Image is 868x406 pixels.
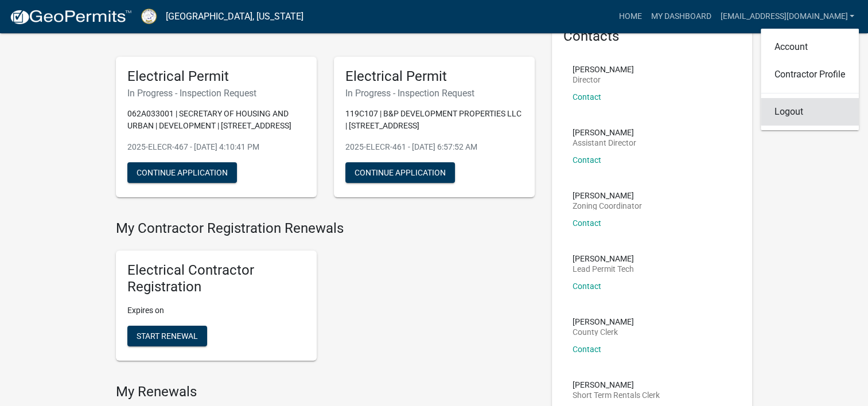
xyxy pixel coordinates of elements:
p: Assistant Director [573,139,636,147]
h4: My Contractor Registration Renewals [116,220,535,237]
p: 119C107 | B&P DEVELOPMENT PROPERTIES LLC | [STREET_ADDRESS] [345,108,523,132]
h6: In Progress - Inspection Request [127,88,305,99]
p: 2025-ELECR-461 - [DATE] 6:57:52 AM [345,141,523,153]
a: Contact [573,218,601,228]
h5: Electrical Contractor Registration [127,262,305,295]
button: Continue Application [127,162,237,183]
a: Contact [573,345,601,354]
p: 062A033001 | SECRETARY OF HOUSING AND URBAN | DEVELOPMENT | [STREET_ADDRESS] [127,108,305,132]
p: Lead Permit Tech [573,265,634,273]
a: My Dashboard [646,6,715,28]
button: Start Renewal [127,326,207,346]
a: Contact [573,282,601,291]
a: Contact [573,155,601,165]
button: Continue Application [345,162,455,183]
a: Account [761,33,859,61]
h5: Electrical Permit [345,68,523,85]
p: 2025-ELECR-467 - [DATE] 4:10:41 PM [127,141,305,153]
p: [PERSON_NAME] [573,255,634,263]
a: Contractor Profile [761,61,859,88]
a: [EMAIL_ADDRESS][DOMAIN_NAME] [715,6,859,28]
wm-registration-list-section: My Contractor Registration Renewals [116,220,535,369]
p: [PERSON_NAME] [573,318,634,326]
a: Logout [761,98,859,126]
span: Start Renewal [137,331,198,340]
h5: Electrical Permit [127,68,305,85]
a: Home [614,6,646,28]
p: [PERSON_NAME] [573,192,642,200]
h5: Contacts [563,28,741,45]
p: County Clerk [573,328,634,336]
p: Expires on [127,304,305,317]
p: [PERSON_NAME] [573,65,634,73]
p: Short Term Rentals Clerk [573,391,660,399]
p: Director [573,76,634,84]
a: Contact [573,92,601,101]
h6: In Progress - Inspection Request [345,88,523,99]
p: [PERSON_NAME] [573,128,636,136]
p: [PERSON_NAME] [573,381,660,389]
img: Putnam County, Georgia [141,9,157,24]
p: Zoning Coordinator [573,202,642,210]
h4: My Renewals [116,384,535,400]
div: [EMAIL_ADDRESS][DOMAIN_NAME] [761,29,859,130]
a: [GEOGRAPHIC_DATA], [US_STATE] [166,7,303,26]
